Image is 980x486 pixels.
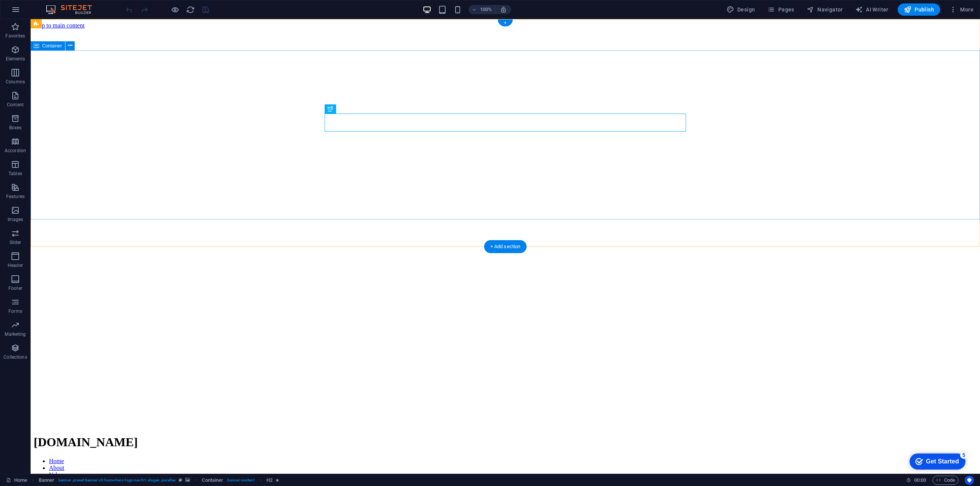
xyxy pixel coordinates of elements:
[185,478,190,482] i: This element contains a background
[266,476,273,485] span: Click to select. Double-click to edit
[936,476,955,485] span: Code
[484,240,527,253] div: + Add section
[23,8,56,15] div: Get Started
[9,125,22,131] p: Boxes
[7,102,24,108] p: Content
[42,44,62,48] span: Container
[949,6,973,13] span: More
[8,216,23,223] p: Images
[6,193,24,200] p: Features
[764,3,797,16] button: Pages
[3,3,54,10] a: Skip to main content
[202,476,223,485] span: Click to select. Double-click to edit
[186,5,195,14] button: reload
[3,354,27,360] p: Collections
[10,239,21,245] p: Slider
[170,5,180,14] button: Click here to leave preview mode and continue editing
[179,478,182,482] i: This element is a customizable preset
[44,5,101,14] img: Editor Logo
[186,5,195,14] i: Reload page
[5,148,26,154] p: Accordion
[767,6,794,13] span: Pages
[965,476,974,485] button: Usercentrics
[804,3,846,16] button: Navigator
[5,33,25,39] p: Favorites
[904,6,934,13] span: Publish
[727,6,755,13] span: Design
[724,3,758,16] button: Design
[469,5,496,14] button: 100%
[480,5,492,14] h6: 100%
[920,477,921,483] span: :
[6,79,25,85] p: Columns
[852,3,892,16] button: AI Writer
[5,331,26,337] p: Marketing
[8,171,22,177] p: Tables
[6,4,62,20] div: Get Started 5 items remaining, 0% complete
[498,20,513,26] div: +
[39,476,55,485] span: Click to select. Double-click to edit
[6,56,25,62] p: Elements
[276,478,279,482] i: Element contains an animation
[57,476,176,485] span: . banner .preset-banner-v3-home-hero-logo-nav-h1-slogan .parallax
[500,6,507,13] i: On resize automatically adjust zoom level to fit chosen device.
[906,476,926,485] h6: Session time
[807,6,843,13] span: Navigator
[8,308,22,314] p: Forms
[855,6,889,13] span: AI Writer
[8,262,23,268] p: Header
[39,476,279,485] nav: breadcrumb
[57,2,64,9] div: 5
[946,3,977,16] button: More
[8,285,22,291] p: Footer
[6,476,27,485] a: Click to cancel selection. Double-click to open Pages
[933,476,959,485] button: Code
[724,3,758,16] div: Design (Ctrl+Alt+Y)
[898,3,940,16] button: Publish
[914,476,926,485] span: 00 00
[226,476,254,485] span: . banner-content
